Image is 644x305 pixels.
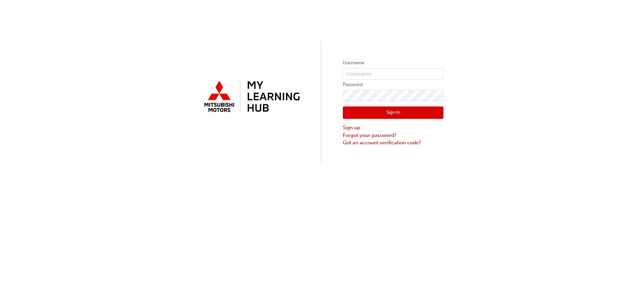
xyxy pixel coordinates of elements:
input: Username [343,68,443,80]
label: Password [343,81,443,89]
a: Got an account verification code? [343,139,443,147]
a: Forgot your password? [343,132,443,139]
a: Sign up [343,124,443,132]
button: Sign In [343,106,443,119]
img: mmal [201,78,301,116]
label: Username [343,59,443,67]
